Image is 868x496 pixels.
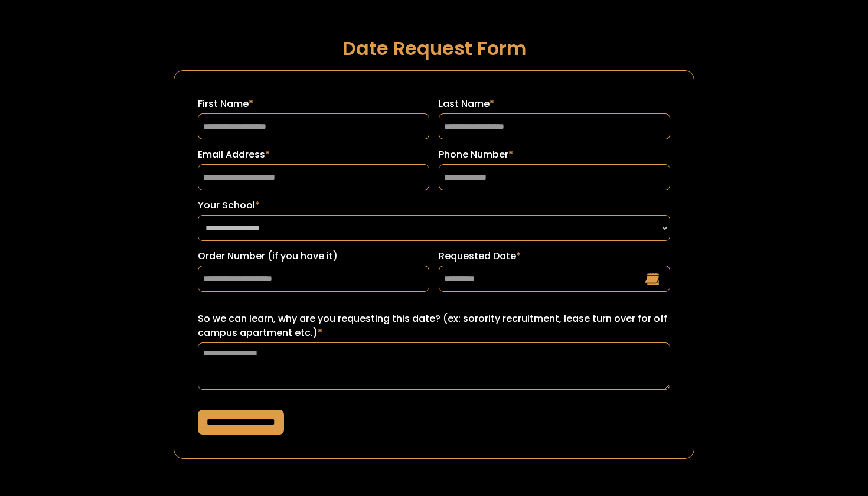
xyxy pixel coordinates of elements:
label: Requested Date [439,249,670,263]
h1: Date Request Form [174,38,694,58]
label: Last Name [439,97,670,111]
label: First Name [198,97,429,111]
label: Your School [198,198,670,213]
form: Request a Date Form [174,70,694,459]
label: Email Address [198,148,429,162]
label: Order Number (if you have it) [198,249,429,263]
label: So we can learn, why are you requesting this date? (ex: sorority recruitment, lease turn over for... [198,312,670,340]
label: Phone Number [439,148,670,162]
